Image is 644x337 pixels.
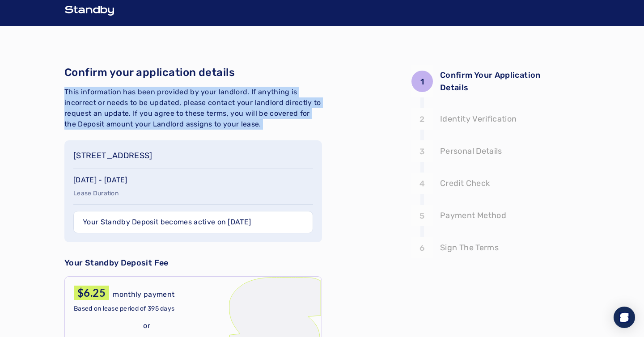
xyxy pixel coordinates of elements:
[64,66,235,79] span: Confirm your application details
[73,189,313,198] p: Lease Duration
[73,149,313,162] p: [STREET_ADDRESS]
[143,320,150,331] p: or
[420,76,424,88] p: 1
[440,209,506,222] p: Payment Method
[440,241,499,254] p: Sign The Terms
[74,304,220,313] p: Based on lease period of 395 days
[83,217,251,227] p: Your Standby Deposit becomes active on [DATE]
[614,307,635,328] div: Open Intercom Messenger
[419,145,424,158] p: 3
[73,175,313,185] p: [DATE] - [DATE]
[77,286,106,300] p: $6.25
[440,145,502,157] p: Personal Details
[419,113,424,126] p: 2
[440,69,547,94] p: Confirm Your Application Details
[64,88,321,128] span: This information has been provided by your landlord. If anything is incorrect or needs to be upda...
[440,113,517,125] p: Identity Verification
[419,210,424,222] p: 5
[64,257,322,269] p: Your Standby Deposit Fee
[419,177,425,190] p: 4
[113,289,174,300] p: monthly payment
[440,177,490,190] p: Credit Check
[419,242,424,254] p: 6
